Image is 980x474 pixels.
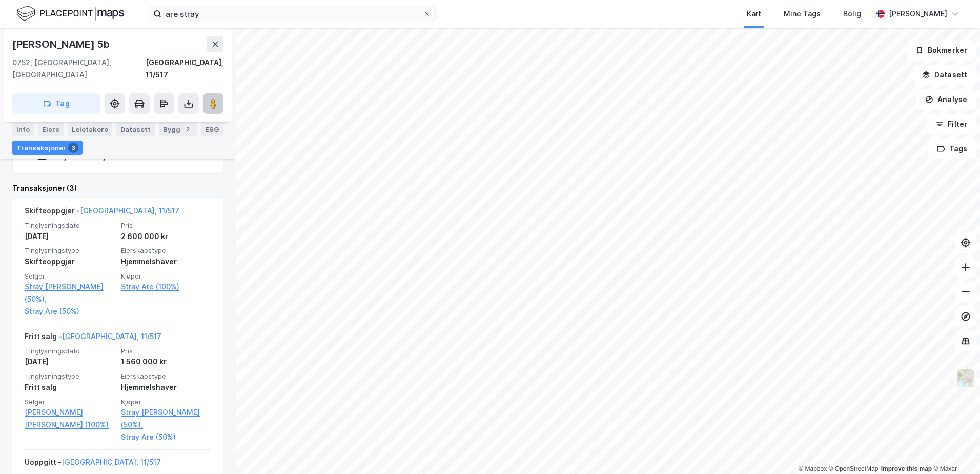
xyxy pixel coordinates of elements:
[68,122,112,136] div: Leietakere
[121,221,211,230] span: Pris
[799,465,827,472] a: Mapbox
[12,56,146,81] div: 0752, [GEOGRAPHIC_DATA], [GEOGRAPHIC_DATA]
[881,465,932,472] a: Improve this map
[928,139,976,159] button: Tags
[25,398,115,406] span: Selger
[146,56,223,81] div: [GEOGRAPHIC_DATA], 11/517
[12,93,100,114] button: Tag
[12,141,83,155] div: Transaksjoner
[25,347,115,355] span: Tinglysningsdato
[38,122,64,136] div: Eiere
[25,330,161,347] div: Fritt salg -
[25,230,115,243] div: [DATE]
[829,465,879,472] a: OpenStreetMap
[121,246,211,255] span: Eierskapstype
[843,8,861,20] div: Bolig
[121,431,211,443] a: Stray Are (50%)
[62,332,161,341] a: [GEOGRAPHIC_DATA], 11/517
[121,281,211,293] a: Stray Are (100%)
[25,272,115,281] span: Selger
[25,406,115,431] a: [PERSON_NAME] [PERSON_NAME] (100%)
[25,255,115,268] div: Skifteoppgjør
[161,6,423,22] input: Søk på adresse, matrikkel, gårdeiere, leietakere eller personer
[121,381,211,393] div: Hjemmelshaver
[116,122,155,136] div: Datasett
[121,398,211,406] span: Kjøper
[68,143,78,153] div: 3
[201,122,223,136] div: ESG
[121,255,211,268] div: Hjemmelshaver
[913,65,976,85] button: Datasett
[121,406,211,431] a: Stray [PERSON_NAME] (50%),
[182,124,193,134] div: 2
[927,114,976,134] button: Filter
[747,8,761,20] div: Kart
[25,381,115,393] div: Fritt salg
[956,368,975,388] img: Z
[25,221,115,230] span: Tinglysningsdato
[25,305,115,318] a: Stray Are (50%)
[25,281,115,305] a: Stray [PERSON_NAME] (50%),
[889,8,947,20] div: [PERSON_NAME]
[12,122,34,136] div: Info
[121,347,211,355] span: Pris
[80,206,179,215] a: [GEOGRAPHIC_DATA], 11/517
[25,456,161,472] div: Uoppgitt -
[12,36,112,52] div: [PERSON_NAME] 5b
[121,230,211,243] div: 2 600 000 kr
[25,205,179,221] div: Skifteoppgjør -
[25,372,115,381] span: Tinglysningstype
[929,425,980,474] div: Kontrollprogram for chat
[16,5,124,23] img: logo.f888ab2527a4732fd821a326f86c7f29.svg
[784,8,821,20] div: Mine Tags
[62,458,161,466] a: [GEOGRAPHIC_DATA], 11/517
[121,372,211,381] span: Eierskapstype
[121,355,211,368] div: 1 560 000 kr
[159,122,197,136] div: Bygg
[12,182,223,194] div: Transaksjoner (3)
[25,355,115,368] div: [DATE]
[916,89,976,110] button: Analyse
[25,246,115,255] span: Tinglysningstype
[121,272,211,281] span: Kjøper
[907,40,976,61] button: Bokmerker
[929,425,980,474] iframe: Chat Widget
